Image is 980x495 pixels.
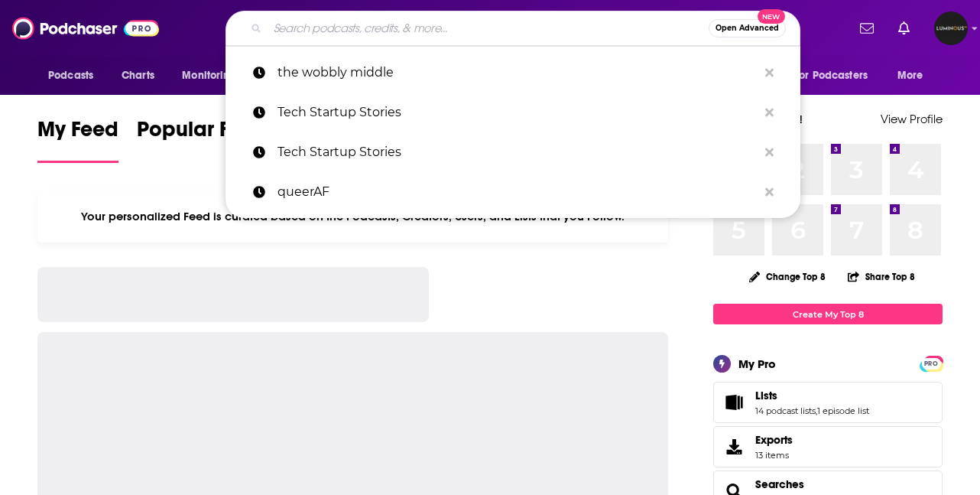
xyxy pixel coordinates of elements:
[755,450,793,461] span: 13 items
[922,358,940,370] span: PRO
[277,53,758,93] p: the wobbly middle
[847,262,916,291] button: Share Top 8
[37,116,118,163] a: My Feed
[137,116,267,163] a: Popular Feed
[277,132,758,172] p: Tech Startup Stories
[755,405,816,416] a: 14 podcast lists
[277,93,758,132] p: Tech Startup Stories
[719,392,749,413] a: Lists
[122,65,154,86] span: Charts
[37,61,113,90] button: open menu
[892,15,916,41] a: Show notifications dropdown
[934,11,968,45] img: User Profile
[716,24,779,32] span: Open Advanced
[758,9,785,24] span: New
[182,65,236,86] span: Monitoring
[755,389,869,402] a: Lists
[738,357,776,371] div: My Pro
[816,405,817,416] span: ,
[137,116,267,151] span: Popular Feed
[12,14,159,43] img: Podchaser - Follow, Share and Rate Podcasts
[226,132,800,172] a: Tech Startup Stories
[226,11,800,46] div: Search podcasts, credits, & more...
[922,357,940,369] a: PRO
[784,61,890,90] button: open menu
[755,389,777,402] span: Lists
[881,112,943,126] a: View Profile
[934,11,968,45] button: Show profile menu
[713,426,943,467] a: Exports
[887,61,943,90] button: open menu
[934,11,968,45] span: Logged in as LuminousPR
[817,405,869,416] a: 1 episode list
[740,267,835,286] button: Change Top 8
[755,477,804,491] a: Searches
[755,433,793,447] span: Exports
[112,61,164,90] a: Charts
[171,61,256,90] button: open menu
[37,191,668,243] div: Your personalized Feed is curated based on the Podcasts, Creators, Users, and Lists that you Follow.
[226,172,800,212] a: queerAF
[226,53,800,93] a: the wobbly middle
[854,15,880,41] a: Show notifications dropdown
[713,382,943,423] span: Lists
[226,93,800,132] a: Tech Startup Stories
[37,116,118,151] span: My Feed
[48,65,93,86] span: Podcasts
[277,172,758,212] p: queerAF
[713,304,943,324] a: Create My Top 8
[709,19,786,37] button: Open AdvancedNew
[794,65,868,86] span: For Podcasters
[897,65,923,86] span: More
[719,436,749,458] span: Exports
[268,16,709,41] input: Search podcasts, credits, & more...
